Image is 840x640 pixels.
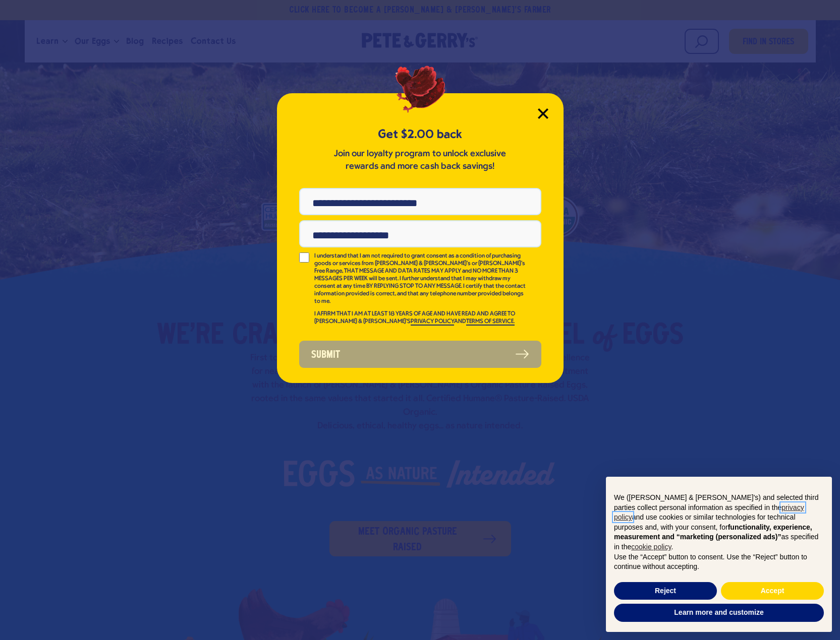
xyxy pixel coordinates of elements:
[314,252,527,305] p: I understand that I am not required to grant consent as a condition of purchasing goods or servic...
[299,341,541,368] button: Submit
[538,108,548,119] button: Close Modal
[314,310,527,326] p: I AFFIRM THAT I AM AT LEAST 18 YEARS OF AGE AND HAVE READ AND AGREE TO [PERSON_NAME] & [PERSON_NA...
[466,318,515,326] a: TERMS OF SERVICE.
[614,493,824,552] p: We ([PERSON_NAME] & [PERSON_NAME]'s) and selected third parties collect personal information as s...
[299,126,541,143] h5: Get $2.00 back
[332,148,509,173] p: Join our loyalty program to unlock exclusive rewards and more cash back savings!
[721,582,824,600] button: Accept
[299,252,309,263] input: I understand that I am not required to grant consent as a condition of purchasing goods or servic...
[614,503,804,522] a: privacy policy
[411,318,454,326] a: PRIVACY POLICY
[598,469,840,640] div: Notice
[614,582,717,600] button: Reject
[614,604,824,622] button: Learn more and customize
[631,543,671,551] a: cookie policy
[614,552,824,572] p: Use the “Accept” button to consent. Use the “Reject” button to continue without accepting.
